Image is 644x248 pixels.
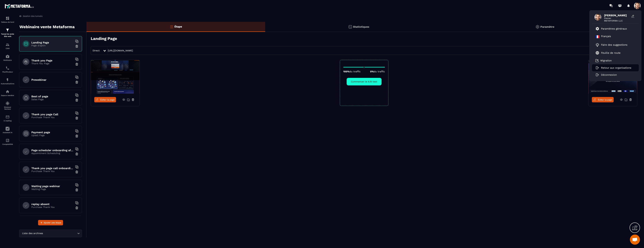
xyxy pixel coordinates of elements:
[75,152,78,156] img: trash
[6,43,10,47] img: formation
[31,113,73,116] h6: Thank you page Call
[343,70,361,73] p: 100%
[604,14,629,17] span: [PERSON_NAME]
[44,221,61,224] span: Ajouter une étape
[353,25,369,28] p: Statistiques
[630,235,640,245] div: Open chat
[1,120,14,122] p: E-mailing
[19,15,42,18] a: Gestion des tunnels
[1,52,14,64] a: automationsautomationsWebinaire
[31,170,73,172] p: Purchase Thank You
[6,138,10,142] img: accountant
[75,98,78,102] img: trash
[540,25,554,28] p: Paramètre
[31,131,73,134] h6: Payment page
[601,27,627,30] p: Paramètres généraux
[6,101,10,105] img: social-network
[94,97,116,102] a: Éditer la page
[75,188,78,192] img: trash
[6,115,10,119] img: email
[604,17,629,19] span: Owner
[31,206,73,208] p: Purchase Thank You
[31,203,73,206] h6: replay absent
[75,170,78,174] img: trash
[31,62,73,65] p: Thank You Page
[1,112,14,124] a: emailemailE-mailing
[75,134,78,138] img: trash
[170,25,174,29] img: bars-o.4a397970.svg
[601,43,627,46] p: Faire des suggestions
[592,97,614,102] a: Éditer la page
[38,220,63,225] button: Ajouter une étape
[75,45,78,48] img: trash
[598,98,612,101] span: Éditer la page
[93,49,100,52] span: Direct
[601,66,631,69] p: Retour aux organisations
[21,232,44,235] span: Liste des archives
[6,78,10,82] img: automations
[1,99,14,112] a: social-networksocial-networkRéseaux Sociaux
[535,25,540,29] img: setting-gr.5f69749f.svg
[31,95,73,98] h6: Best of page
[91,36,117,41] h3: Landing Page
[75,81,78,84] img: trash
[1,83,14,85] p: Automatisations
[19,15,22,18] img: arrow
[1,71,14,73] p: Planificateur
[601,73,617,76] p: Déconnexion
[595,51,621,55] a: Feuille de route
[75,206,78,210] img: trash
[31,152,73,155] p: Appointment Scheduling
[31,41,73,44] h6: Landing Page
[1,33,14,38] p: Tunnel de vente Site web
[1,26,14,40] a: formationformationTunnel de vente Site web
[31,185,73,188] h6: Waiting page webinar
[31,116,73,119] p: Purchase Thank You
[19,230,82,237] div: Search for option
[75,116,78,120] img: trash
[44,232,76,235] input: Search for option
[1,132,14,133] p: Assistant IA
[6,90,10,94] img: automations
[1,87,14,99] a: automationsautomationsEspace membre
[19,23,75,30] p: Webinaire vente Metaforma
[6,54,10,58] img: automations
[174,25,182,28] p: Étape
[31,134,73,137] p: Upsell Page
[370,70,385,73] p: 0%
[1,64,14,75] a: schedulerschedulerPlanificateur
[6,28,10,32] img: formation
[108,49,133,52] a: [URL][DOMAIN_NAME]
[31,167,73,170] h6: Thank you page call onboarding
[601,35,611,39] p: Français
[31,59,73,62] h6: Thank you Page
[1,143,14,145] p: Comptabilité
[75,63,78,66] img: trash
[604,19,629,22] span: METAFORMA LLC
[350,70,361,73] span: du traffic
[595,43,631,47] a: Faire des suggestions
[1,21,14,23] p: Tableau de bord
[374,70,385,73] span: du traffic
[348,25,352,29] img: stats.20deebd0.svg
[100,98,115,101] span: Éditer la page
[595,59,612,62] a: Migration
[1,136,14,148] a: accountantaccountantComptabilité
[1,59,14,61] p: Webinaire
[600,59,612,62] p: Migration
[91,60,140,94] img: image
[1,106,14,110] p: Réseaux Sociaux
[1,14,14,26] a: formationformationTableau de bord
[1,75,14,87] a: automationsautomationsAutomatisations
[601,51,621,54] p: Feuille de route
[1,47,14,49] p: CRM
[595,27,627,31] a: Paramètres généraux
[31,98,73,101] p: Sales Page
[588,60,637,94] img: image
[1,94,14,96] p: Espace membre
[5,3,35,9] img: logo
[595,66,631,69] a: Retour aux organisations
[1,40,14,52] a: formationformationCRM
[347,78,382,85] button: Commencer le A/B test
[6,16,10,20] img: formation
